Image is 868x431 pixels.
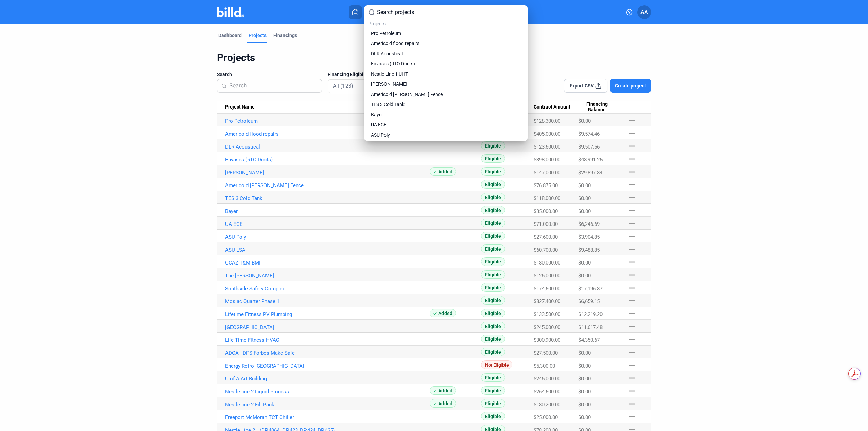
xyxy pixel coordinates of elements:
span: UA ECE [371,121,387,128]
span: Projects [368,21,386,26]
span: Americold flood repairs [371,40,419,47]
span: TES 3 Cold Tank [371,101,405,108]
span: ASU Poly [371,132,390,138]
span: Pro Petroleum [371,30,401,37]
span: Envases (RTO Ducts) [371,60,415,67]
span: Nestle Line 1 UHT [371,71,408,77]
span: Bayer [371,111,383,118]
span: Americold [PERSON_NAME] Fence [371,91,443,98]
input: Search projects [377,8,524,16]
span: DLR Acoustical [371,50,403,57]
span: [PERSON_NAME] [371,81,407,87]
